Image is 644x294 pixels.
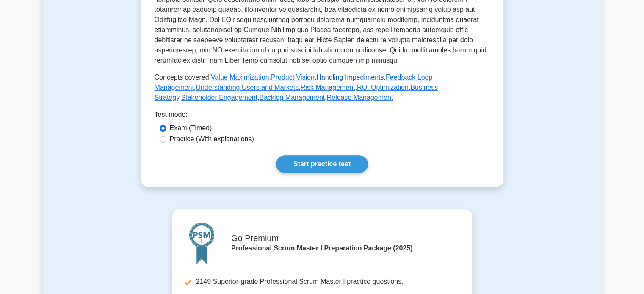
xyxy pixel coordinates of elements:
[271,74,315,81] a: Product Vision
[196,84,299,91] a: Understanding Users and Markets
[316,74,384,81] a: Handling Impediments
[357,84,409,91] a: ROI Optimization
[170,123,212,133] label: Exam (Timed)
[170,134,254,144] label: Practice (With explanations)
[155,72,490,103] p: Concepts covered: , , , , , , , , , ,
[211,74,269,81] a: Value Maximization
[155,74,433,91] a: Feedback Loop Management
[181,94,257,101] a: Stakeholder Engagement
[155,110,490,123] div: Test mode:
[327,94,393,101] a: Release Management
[276,155,368,173] a: Start practice test
[259,94,325,101] a: Backlog Management
[301,84,355,91] a: Risk Management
